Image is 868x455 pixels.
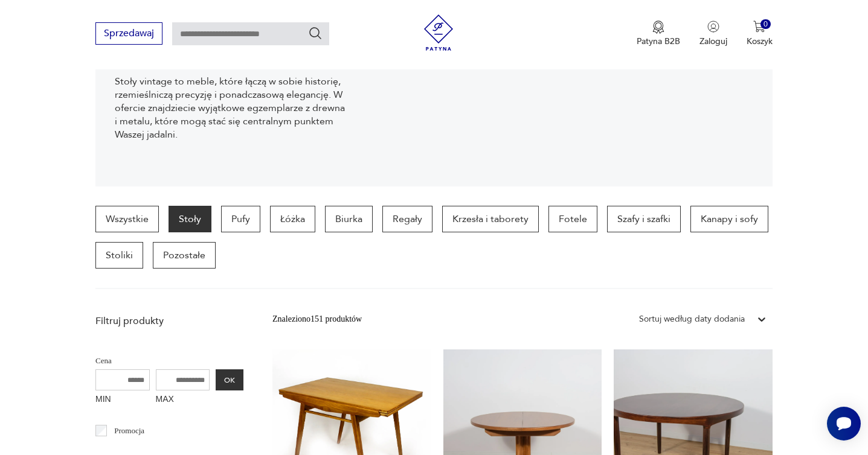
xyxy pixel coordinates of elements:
a: Szafy i szafki [607,206,681,232]
img: Ikonka użytkownika [707,21,719,33]
a: Kanapy i sofy [690,206,768,232]
a: Krzesła i taborety [442,206,539,232]
label: MAX [156,390,210,410]
a: Pufy [221,206,260,232]
p: Promocja [114,424,144,437]
a: Fotele [548,206,597,232]
button: OK [216,369,243,390]
p: Patyna B2B [637,36,680,47]
a: Stoliki [95,242,143,269]
button: Zaloguj [699,21,727,47]
p: Zaloguj [699,36,727,47]
a: Wszystkie [95,206,159,232]
a: Pozostałe [153,242,216,269]
div: 0 [760,19,771,30]
img: Patyna - sklep z meblami i dekoracjami vintage [420,14,457,51]
a: Sprzedawaj [95,30,162,39]
a: Ikona medaluPatyna B2B [637,21,680,47]
img: Ikona medalu [652,21,664,34]
p: Stoły vintage to meble, które łączą w sobie historię, rzemieślniczą precyzję i ponadczasową elega... [115,75,347,141]
button: 0Koszyk [747,21,773,47]
img: Ikona koszyka [753,21,765,33]
button: Patyna B2B [637,21,680,47]
div: Sortuj według daty dodania [639,313,745,326]
p: Koszyk [747,36,773,47]
a: Łóżka [270,206,315,232]
label: MIN [95,390,150,410]
a: Stoły [169,206,211,232]
a: Biurka [325,206,373,232]
p: Filtruj produkty [95,314,243,328]
button: Szukaj [308,26,323,40]
a: Regały [382,206,432,232]
iframe: Smartsupp widget button [827,407,861,441]
div: Znaleziono 151 produktów [272,313,362,326]
p: Cena [95,354,243,367]
button: Sprzedawaj [95,22,162,45]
